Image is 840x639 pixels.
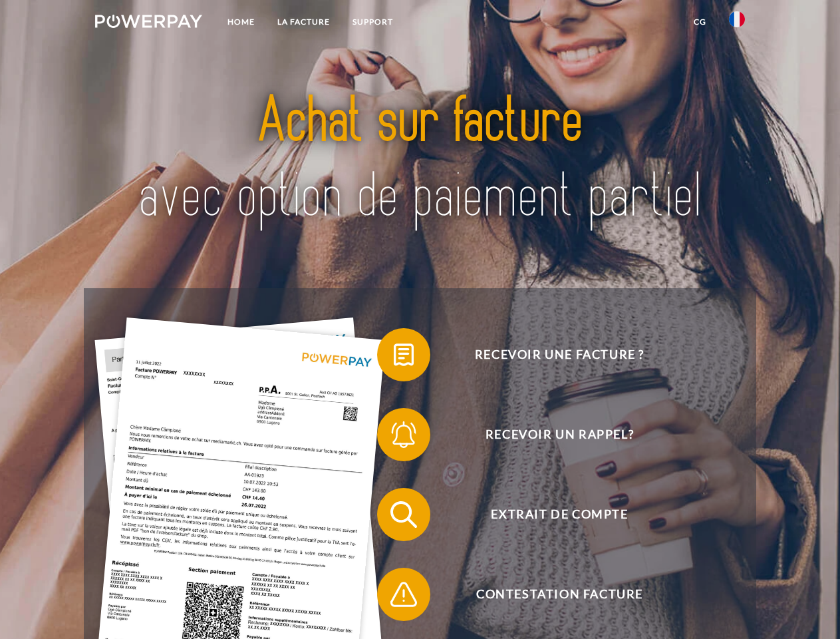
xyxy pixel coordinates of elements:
a: LA FACTURE [266,10,341,34]
img: logo-powerpay-white.svg [95,15,202,28]
span: Extrait de compte [396,488,722,541]
img: qb_bill.svg [387,338,420,371]
a: Home [216,10,266,34]
img: qb_search.svg [387,498,420,531]
img: qb_warning.svg [387,578,420,611]
button: Recevoir un rappel? [377,408,723,461]
button: Recevoir une facture ? [377,328,723,381]
span: Contestation Facture [396,568,722,621]
a: CG [682,10,718,34]
button: Extrait de compte [377,488,723,541]
img: title-powerpay_fr.svg [127,64,713,255]
span: Recevoir une facture ? [396,328,722,381]
button: Contestation Facture [377,568,723,621]
img: fr [729,11,745,27]
span: Recevoir un rappel? [396,408,722,461]
a: Support [341,10,404,34]
img: qb_bell.svg [387,418,420,451]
